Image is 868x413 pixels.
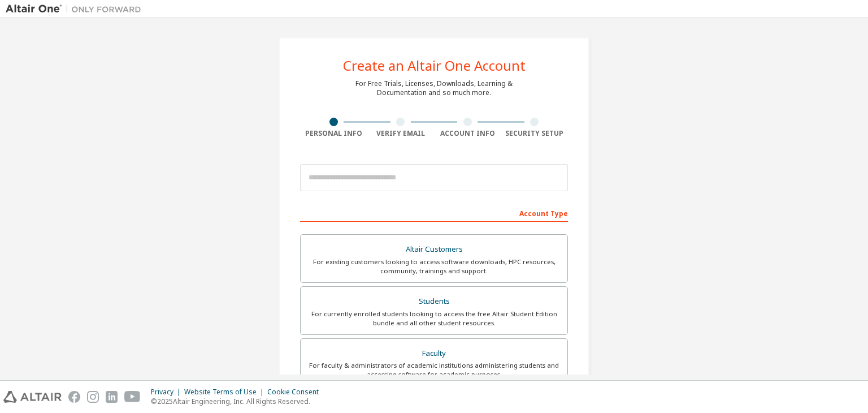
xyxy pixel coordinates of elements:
div: Privacy [151,388,184,397]
div: Faculty [307,346,561,362]
div: For faculty & administrators of academic institutions administering students and accessing softwa... [307,361,561,379]
img: facebook.svg [68,391,80,403]
img: instagram.svg [87,391,99,403]
div: For Free Trials, Licenses, Downloads, Learning & Documentation and so much more. [355,79,513,97]
p: © 2025 Altair Engineering, Inc. All Rights Reserved. [151,397,325,406]
div: Account Info [434,129,501,138]
div: Account Type [300,204,568,222]
div: Personal Info [300,129,367,138]
img: linkedin.svg [106,391,118,403]
div: Students [307,294,561,309]
div: Cookie Consent [267,388,325,397]
img: altair_logo.svg [3,391,62,403]
div: For existing customers looking to access software downloads, HPC resources, community, trainings ... [307,257,561,276]
div: Create an Altair One Account [343,59,526,72]
div: For currently enrolled students looking to access the free Altair Student Edition bundle and all ... [307,309,561,328]
div: Altair Customers [307,242,561,257]
div: Verify Email [367,129,435,138]
div: Security Setup [501,129,568,138]
div: Website Terms of Use [184,388,267,397]
img: youtube.svg [124,391,141,403]
img: Altair One [6,3,147,15]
